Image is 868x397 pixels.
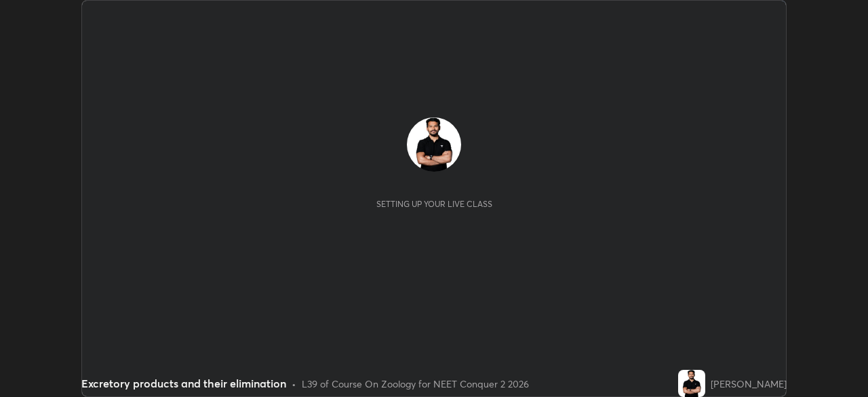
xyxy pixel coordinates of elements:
div: Setting up your live class [376,199,492,209]
div: [PERSON_NAME] [711,377,787,391]
div: L39 of Course On Zoology for NEET Conquer 2 2026 [302,377,529,391]
div: • [292,377,296,391]
img: 9017f1c22f9a462681925bb830bd53f0.jpg [407,117,461,172]
div: Excretory products and their elimination [81,375,286,392]
img: 9017f1c22f9a462681925bb830bd53f0.jpg [678,370,705,397]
